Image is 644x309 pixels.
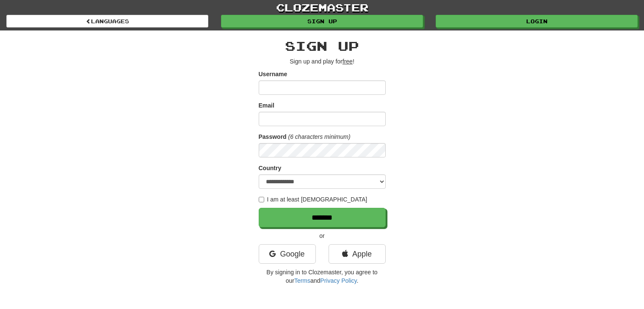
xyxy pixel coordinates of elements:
[343,58,353,65] u: free
[259,195,368,204] label: I am at least [DEMOGRAPHIC_DATA]
[259,268,386,285] p: By signing in to Clozemaster, you agree to our and .
[294,277,310,284] a: Terms
[259,197,264,202] input: I am at least [DEMOGRAPHIC_DATA]
[259,70,287,78] label: Username
[259,244,316,264] a: Google
[320,277,357,284] a: Privacy Policy
[259,57,386,66] p: Sign up and play for !
[221,15,423,28] a: Sign up
[259,39,386,53] h2: Sign up
[259,232,386,240] p: or
[6,15,208,28] a: Languages
[259,164,282,172] label: Country
[436,15,638,28] a: Login
[259,132,287,141] label: Password
[259,101,274,110] label: Email
[329,244,386,264] a: Apple
[288,133,351,140] em: (6 characters minimum)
